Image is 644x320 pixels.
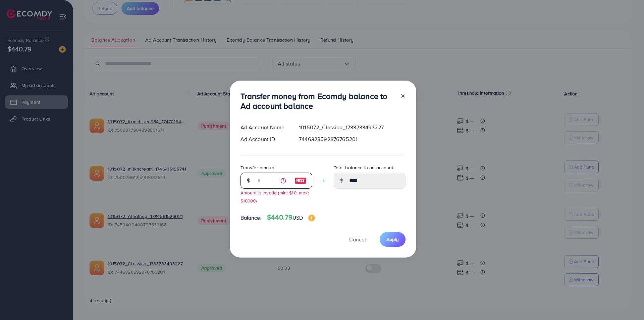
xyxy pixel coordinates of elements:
[235,135,294,143] div: Ad Account ID
[380,232,406,246] button: Apply
[341,232,374,246] button: Cancel
[294,177,307,185] img: image
[240,189,309,203] small: Amount is invalid (min: $10, max: $10000)
[240,91,395,111] h3: Transfer money from Ecomdy balance to Ad account balance
[386,236,399,243] span: Apply
[240,214,262,222] span: Balance:
[615,290,639,315] iframe: Chat
[267,213,315,222] h4: $440.79
[235,124,294,131] div: Ad Account Name
[292,214,303,221] span: USD
[334,164,393,171] label: Total balance in ad account
[240,164,276,171] label: Transfer amount
[293,135,411,143] div: 7446328592876765201
[293,124,411,131] div: 1015072_Classico_1733733493227
[349,236,366,243] span: Cancel
[308,215,315,221] img: image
